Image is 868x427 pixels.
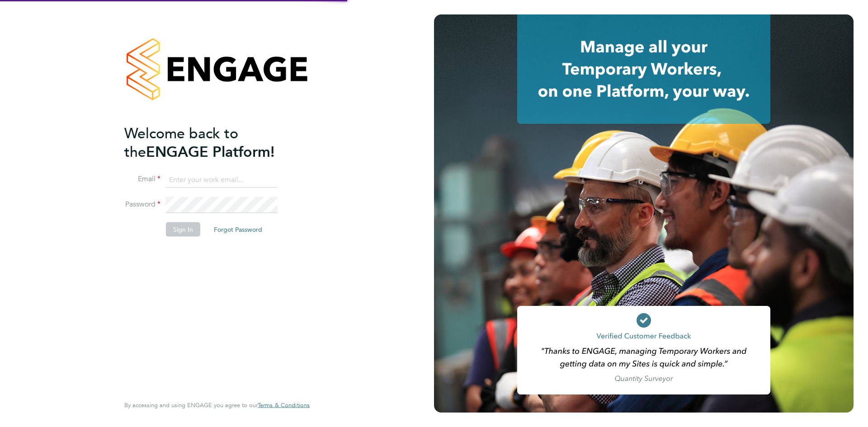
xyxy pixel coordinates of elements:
input: Enter your work email... [166,172,278,188]
label: Password [124,200,160,209]
span: By accessing and using ENGAGE you agree to our [124,401,310,409]
button: Sign In [166,222,200,237]
h2: ENGAGE Platform! [124,124,301,161]
span: Welcome back to the [124,124,238,160]
button: Forgot Password [207,222,269,237]
label: Email [124,174,160,184]
a: Terms & Conditions [258,402,310,409]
